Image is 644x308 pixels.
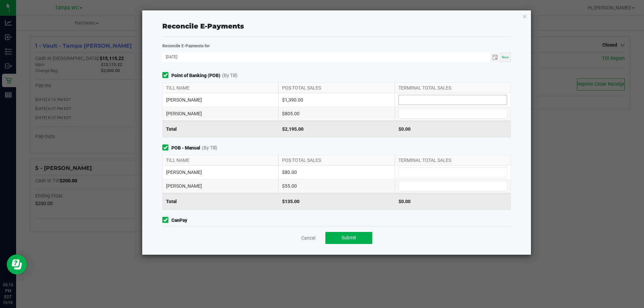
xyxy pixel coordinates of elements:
[202,144,217,151] span: (By Till)
[162,179,278,193] div: [PERSON_NAME]
[222,72,237,79] span: (By Till)
[278,83,394,93] div: POS TOTAL SALES
[162,217,171,224] form-toggle: Include in reconciliation
[162,93,278,107] div: [PERSON_NAME]
[395,83,511,93] div: TERMINAL TOTAL SALES
[278,121,394,137] div: $2,195.00
[162,83,278,93] div: TILL NAME
[162,193,278,210] div: Total
[502,55,509,59] span: Now
[162,21,511,31] div: Reconcile E-Payments
[171,72,220,79] strong: Point of Banking (POB)
[162,53,490,61] input: Date
[162,107,278,120] div: [PERSON_NAME]
[162,155,278,165] div: TILL NAME
[278,193,394,210] div: $135.00
[162,144,171,151] form-toggle: Include in reconciliation
[278,155,394,165] div: POS TOTAL SALES
[162,44,210,48] strong: Reconcile E-Payments for
[171,217,187,224] strong: CanPay
[278,93,394,107] div: $1,390.00
[490,53,500,62] span: Toggle calendar
[395,193,511,210] div: $0.00
[325,232,372,244] button: Submit
[7,254,27,274] iframe: Resource center
[395,155,511,165] div: TERMINAL TOTAL SALES
[171,144,200,151] strong: POB - Manual
[278,179,394,193] div: $55.00
[395,121,511,137] div: $0.00
[341,235,356,240] span: Submit
[162,72,171,79] form-toggle: Include in reconciliation
[278,107,394,120] div: $805.00
[278,166,394,179] div: $80.00
[301,235,315,241] a: Cancel
[162,166,278,179] div: [PERSON_NAME]
[162,121,278,137] div: Total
